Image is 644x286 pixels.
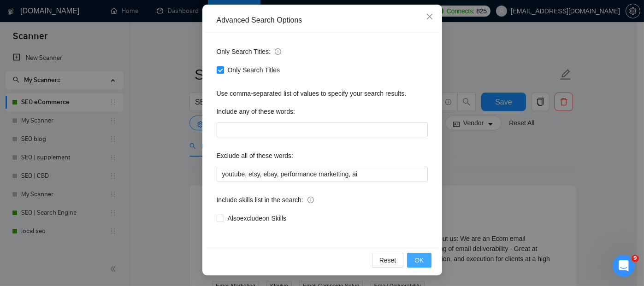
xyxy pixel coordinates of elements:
span: info-circle [307,197,314,203]
button: Reset [372,253,404,268]
span: Only Search Titles: [217,47,281,57]
button: OK [407,253,431,268]
span: Reset [379,255,396,265]
span: close [426,13,433,20]
span: Include skills list in the search: [217,195,314,205]
div: Advanced Search Options [217,15,428,25]
span: Also exclude on Skills [224,213,290,223]
button: Close [417,5,442,29]
span: 9 [632,255,639,262]
label: Exclude all of these words: [217,148,294,163]
iframe: Intercom live chat [613,255,635,277]
label: Include any of these words: [217,104,295,119]
span: info-circle [275,48,281,55]
div: Use comma-separated list of values to specify your search results. [217,88,428,99]
span: Only Search Titles [224,65,284,75]
span: OK [414,255,424,265]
